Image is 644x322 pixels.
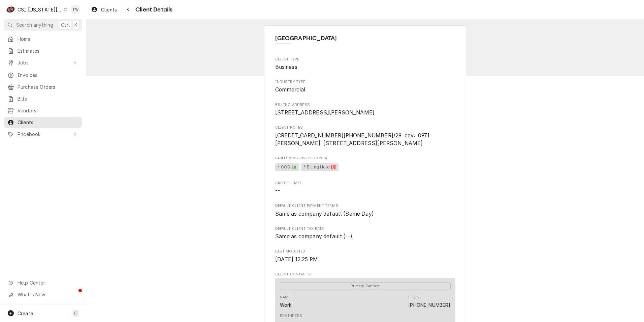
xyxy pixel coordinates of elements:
div: Name [280,295,292,308]
span: Same as company default (Same Day) [275,211,374,217]
span: Default Client Payment Terms [275,203,455,209]
span: Credit Limit [275,187,455,195]
span: ⁵ Billing Hold 🅱️ [301,163,339,171]
a: [PHONE_NUMBER] [408,302,450,308]
div: Client Notes [275,125,455,147]
span: What's New [18,291,78,298]
span: Search anything [16,21,53,28]
div: CSI Kansas City's Avatar [6,5,15,14]
span: ² COD 💵 [275,163,299,171]
div: Reminders [280,313,302,319]
div: Client Information [275,34,455,48]
div: Industry Type [275,79,455,94]
span: Billing Address [275,109,455,117]
span: Default Client Tax Rate [275,233,455,241]
a: Invoices [4,70,82,81]
div: [object Object] [275,156,455,172]
a: Estimates [4,45,82,56]
a: Go to Pricebook [4,129,82,140]
div: TW [71,5,80,14]
span: Same as company default (--) [275,233,352,240]
span: [object Object] [275,162,455,172]
div: Phone [408,295,450,308]
span: Invoices [18,72,78,79]
div: Billing Address [275,102,455,117]
div: Phone [408,295,421,300]
a: Bills [4,93,82,104]
a: Go to What's New [4,289,82,300]
span: Client Type [275,57,455,62]
span: [DATE] 12:25 PM [275,256,318,263]
span: Billing Address [275,102,455,108]
span: Last Modified [275,249,455,254]
span: Industry Type [275,86,455,94]
div: Tori Warrick's Avatar [71,5,80,14]
button: Search anythingCtrlK [4,19,82,31]
span: Client Type [275,63,455,71]
a: Clients [88,4,120,15]
button: Navigate back [123,4,133,15]
span: Name [275,34,455,43]
span: Clients [101,6,117,13]
span: Default Client Tax Rate [275,226,455,232]
span: Ctrl [61,21,70,28]
div: Client Type [275,57,455,71]
span: Commercial [275,86,306,93]
span: Client Details [133,5,172,14]
div: CSI [US_STATE][GEOGRAPHIC_DATA] [18,6,62,13]
div: Default Client Tax Rate [275,226,455,241]
a: Go to Jobs [4,57,82,68]
span: C [74,310,77,317]
span: Jobs [18,59,68,66]
span: [STREET_ADDRESS][PERSON_NAME] [275,109,375,116]
span: Bills [18,95,78,102]
div: Work [280,301,292,308]
span: K [74,21,77,28]
div: Default Client Payment Terms [275,203,455,218]
span: Client Notes [275,132,455,147]
span: Estimates [18,47,78,54]
span: Client Notes [275,125,455,130]
span: Vendors [18,107,78,114]
span: [CREDIT_CARD_NUMBER][PHONE_NUMBER]/29 ccv: 0971 [PERSON_NAME] [STREET_ADDRESS][PERSON_NAME] [275,132,432,147]
a: Purchase Orders [4,81,82,92]
span: -- [275,188,280,194]
span: Industry Type [275,79,455,85]
span: Help Center [18,279,78,286]
span: Create [18,311,33,316]
a: Home [4,33,82,45]
div: Credit Limit [275,181,455,195]
span: Purchase Orders [18,83,78,90]
span: Clients [18,119,78,126]
a: Vendors [4,105,82,116]
span: Primary Contact [280,282,451,290]
a: Go to Help Center [4,277,82,288]
span: Client Contacts [275,272,455,277]
div: Last Modified [275,249,455,263]
span: Credit Limit [275,181,455,186]
span: Last Modified [275,256,455,264]
div: C [6,5,15,14]
span: Business [275,64,297,70]
span: Pricebook [18,131,68,138]
span: Labels [275,156,455,161]
div: Name [280,295,291,300]
span: Default Client Payment Terms [275,210,455,218]
div: Primary [280,282,451,290]
span: Home [18,35,78,43]
span: (Only Visible to You) [289,156,327,160]
a: Clients [4,117,82,128]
